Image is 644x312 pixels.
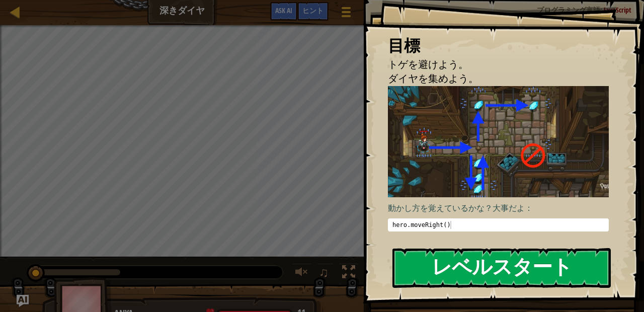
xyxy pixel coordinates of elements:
[375,57,606,72] li: トゲを避けよう。
[392,248,611,288] button: レベルスタート
[17,295,29,307] button: Ask AI
[388,86,609,197] img: Gems in the deep
[319,265,329,280] span: ♫
[302,6,324,15] span: ヒント
[388,57,468,71] span: トゲを避けよう。
[388,202,609,214] p: 動かし方を覚えているかな？大事だよ：
[339,263,359,284] button: Toggle fullscreen
[388,71,478,85] span: ダイヤを集めよう。
[270,2,297,21] button: Ask AI
[375,71,606,86] li: ダイヤを集めよう。
[292,263,312,284] button: 音量を調整する
[317,263,334,284] button: ♫
[275,6,292,15] span: Ask AI
[334,2,359,26] button: ゲームメニューを見る
[388,34,609,57] div: 目標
